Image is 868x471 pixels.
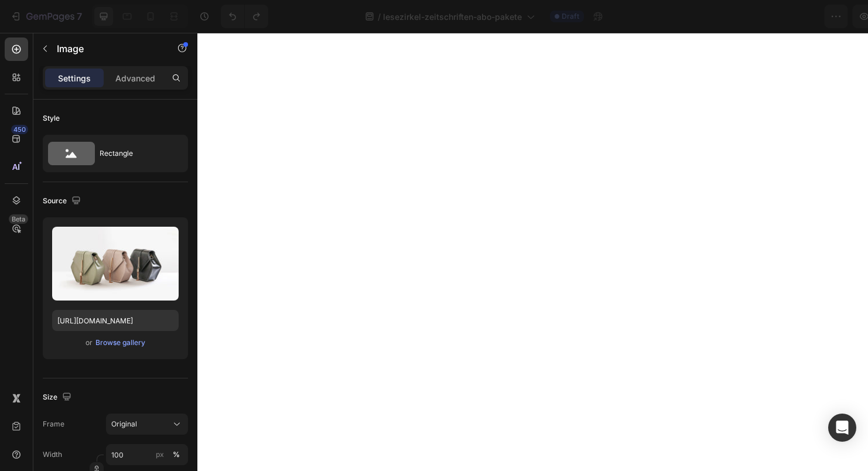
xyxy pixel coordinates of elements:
[100,140,171,167] div: Rectangle
[52,310,179,331] input: https://example.com/image.jpg
[153,448,167,462] button: %
[562,11,579,22] span: Draft
[790,5,839,28] button: Publish
[106,444,188,465] input: px%
[86,336,93,350] span: or
[95,337,146,349] button: Browse gallery
[52,227,179,301] img: preview-image
[156,449,164,460] div: px
[43,193,83,209] div: Source
[95,337,145,348] div: Browse gallery
[77,9,82,23] p: 7
[43,113,60,124] div: Style
[11,125,28,134] div: 450
[115,72,155,84] p: Advanced
[111,419,137,429] span: Original
[43,390,74,405] div: Size
[378,11,381,23] span: /
[828,414,856,442] div: Open Intercom Messenger
[58,72,91,84] p: Settings
[43,449,62,460] label: Width
[43,419,64,429] label: Frame
[173,449,180,460] div: %
[197,33,868,471] iframe: Design area
[747,5,785,28] button: Save
[5,5,87,28] button: 7
[800,11,829,23] div: Publish
[57,42,156,56] p: Image
[383,11,522,23] span: lesezirkel-zeitschriften-abo-pakete
[9,214,28,224] div: Beta
[106,414,188,435] button: Original
[221,5,268,28] div: Undo/Redo
[169,448,183,462] button: px
[757,12,776,22] span: Save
